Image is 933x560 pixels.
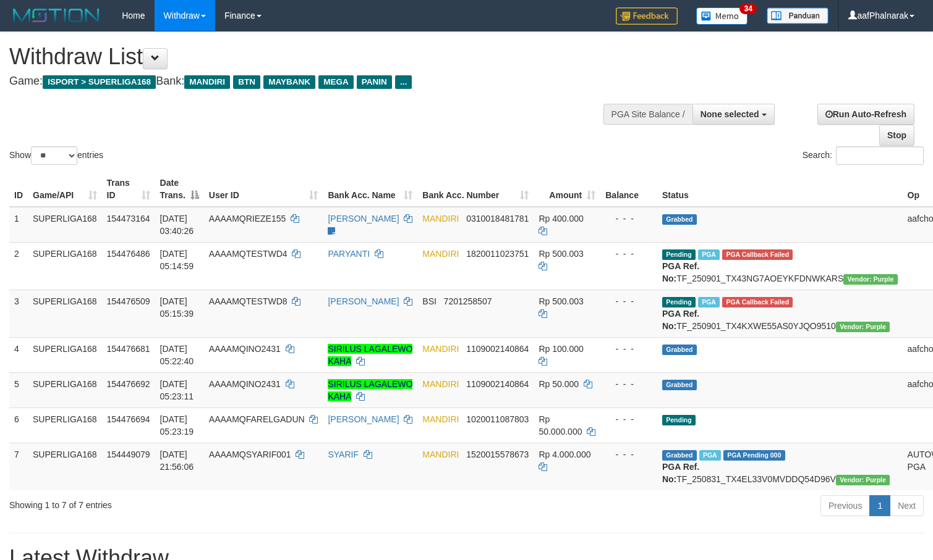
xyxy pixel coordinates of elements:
[696,7,748,25] img: Button%20Memo.svg
[328,249,370,259] a: PARYANTI
[107,379,150,389] span: 154476692
[9,407,28,443] td: 6
[466,214,529,224] span: Copy 0310018481781 to clipboard
[657,290,903,337] td: TF_250901_TX4KXWE55AS0YJQO9510
[9,207,28,243] td: 1
[209,379,281,389] span: AAAAMQINO2431
[357,75,392,89] span: PANIN
[605,248,652,260] div: - - -
[28,407,102,443] td: SUPERLIGA168
[318,75,354,89] span: MEGA
[9,75,610,88] h4: Game: Bank:
[328,214,399,224] a: [PERSON_NAME]
[722,297,793,307] span: PGA Error
[209,449,291,459] span: AAAAMQSYARIF001
[662,380,697,390] span: Grabbed
[422,379,459,389] span: MANDIRI
[662,214,697,225] span: Grabbed
[817,104,914,125] a: Run Auto-Refresh
[662,415,696,425] span: Pending
[107,414,150,424] span: 154476694
[879,125,914,146] a: Stop
[539,414,582,437] span: Rp 50.000.000
[657,172,903,207] th: Status
[600,172,657,207] th: Balance
[395,75,412,89] span: ...
[605,295,652,307] div: - - -
[160,379,194,401] span: [DATE] 05:23:11
[209,249,288,259] span: AAAAMQTESTWD4
[9,44,610,69] h1: Withdraw List
[539,214,583,224] span: Rp 400.000
[890,495,924,516] a: Next
[605,212,652,225] div: - - -
[155,172,204,207] th: Date Trans.: activate to sort column descending
[9,443,28,490] td: 7
[107,249,150,259] span: 154476486
[184,75,230,89] span: MANDIRI
[328,449,359,459] a: SYARIF
[820,495,870,516] a: Previous
[422,214,459,224] span: MANDIRI
[9,146,103,165] label: Show entries
[328,414,399,424] a: [PERSON_NAME]
[657,443,903,490] td: TF_250831_TX4EL33V0MVDDQ54D96V
[803,146,924,165] label: Search:
[107,449,150,459] span: 154449079
[534,172,600,207] th: Amount: activate to sort column ascending
[28,242,102,290] td: SUPERLIGA168
[9,494,380,511] div: Showing 1 to 7 of 7 entries
[28,372,102,407] td: SUPERLIGA168
[605,448,652,461] div: - - -
[328,296,399,306] a: [PERSON_NAME]
[107,214,150,224] span: 154473164
[603,104,692,125] div: PGA Site Balance /
[739,3,756,14] span: 34
[160,449,194,472] span: [DATE] 21:56:06
[28,290,102,337] td: SUPERLIGA168
[662,261,699,283] b: PGA Ref. No:
[9,372,28,407] td: 5
[605,413,652,425] div: - - -
[662,249,696,260] span: Pending
[160,414,194,437] span: [DATE] 05:23:19
[539,379,579,389] span: Rp 50.000
[9,337,28,372] td: 4
[701,109,759,119] span: None selected
[723,450,785,461] span: PGA Pending
[662,450,697,461] span: Grabbed
[422,249,459,259] span: MANDIRI
[539,449,590,459] span: Rp 4.000.000
[209,214,286,224] span: AAAAMQRIEZE155
[209,344,281,354] span: AAAAMQINO2431
[209,296,288,306] span: AAAAMQTESTWD8
[466,379,529,389] span: Copy 1109002140864 to clipboard
[102,172,155,207] th: Trans ID: activate to sort column ascending
[233,75,260,89] span: BTN
[444,296,492,306] span: Copy 7201258507 to clipboard
[698,297,720,307] span: Marked by aafmaleo
[843,274,897,285] span: Vendor URL: https://trx4.1velocity.biz
[43,75,156,89] span: ISPORT > SUPERLIGA168
[9,242,28,290] td: 2
[107,296,150,306] span: 154476509
[209,414,305,424] span: AAAAMQFARELGADUN
[422,344,459,354] span: MANDIRI
[160,249,194,271] span: [DATE] 05:14:59
[662,297,696,307] span: Pending
[699,450,721,461] span: Marked by aafchoeunmanni
[28,337,102,372] td: SUPERLIGA168
[836,146,924,165] input: Search:
[657,242,903,290] td: TF_250901_TX43NG7AOEYKFDNWKARS
[31,146,77,165] select: Showentries
[28,443,102,490] td: SUPERLIGA168
[605,343,652,355] div: - - -
[204,172,323,207] th: User ID: activate to sort column ascending
[160,214,194,236] span: [DATE] 03:40:26
[466,344,529,354] span: Copy 1109002140864 to clipboard
[539,344,583,354] span: Rp 100.000
[323,172,417,207] th: Bank Acc. Name: activate to sort column ascending
[662,345,697,355] span: Grabbed
[422,296,437,306] span: BSI
[722,249,793,260] span: PGA Error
